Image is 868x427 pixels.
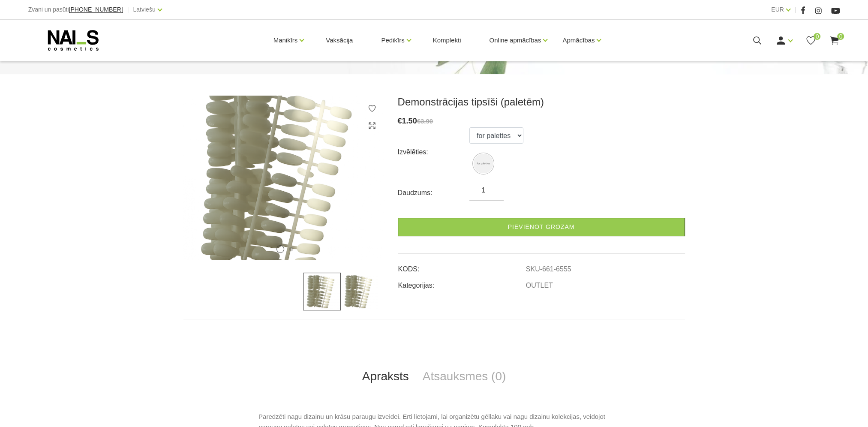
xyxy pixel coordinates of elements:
a: SKU-661-6555 [526,265,571,273]
a: EUR [771,4,784,15]
a: Apraksts [355,362,416,391]
img: ... [303,273,341,310]
img: ... [183,96,385,260]
div: Izvēlēties: [398,145,470,159]
a: Manikīrs [273,23,298,57]
span: 0 [837,33,844,40]
a: 0 [805,35,816,46]
button: 1 of 2 [276,245,284,253]
div: Daudzums: [398,186,470,200]
a: Online apmācības [489,23,541,57]
span: € [398,117,402,125]
button: 2 of 2 [289,247,293,251]
img: ... [341,273,378,310]
td: Kategorijas: [398,274,526,291]
span: 0 [814,33,820,40]
a: Apmācības [562,23,595,57]
a: 0 [829,35,840,46]
a: OUTLET [526,282,553,289]
a: Pievienot grozam [398,218,685,236]
a: Atsauksmes (0) [416,362,513,391]
span: 1.50 [402,117,417,125]
h3: Demonstrācijas tipsīši (paletēm) [398,96,685,108]
a: Komplekti [426,20,468,61]
a: [PHONE_NUMBER] [69,6,123,13]
img: Demonstrācijas tipsīši (paletēm) [474,154,493,173]
a: Vaksācija [319,20,360,61]
a: Latviešu [133,4,156,15]
td: KODS: [398,258,526,274]
span: | [795,4,796,15]
div: Zvani un pasūti [28,4,123,15]
span: [PHONE_NUMBER] [69,6,123,13]
s: €3.90 [417,117,433,125]
span: | [127,4,129,15]
a: Pedikīrs [381,23,404,57]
